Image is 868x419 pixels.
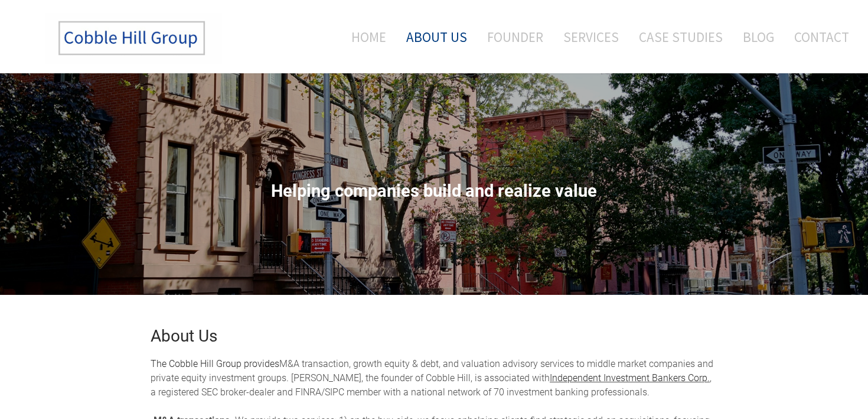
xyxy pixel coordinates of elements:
[785,12,849,61] a: Contact
[550,372,710,384] a: Independent Investment Bankers Corp.
[734,12,783,61] a: Blog
[554,12,628,61] a: Services
[478,12,552,61] a: Founder
[45,12,222,64] img: The Cobble Hill Group LLC
[397,12,476,61] a: About Us
[151,328,717,345] h2: About Us
[630,12,732,61] a: Case Studies
[151,358,279,369] font: The Cobble Hill Group provides
[271,181,597,201] span: Helping companies build and realize value
[334,12,395,61] a: Home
